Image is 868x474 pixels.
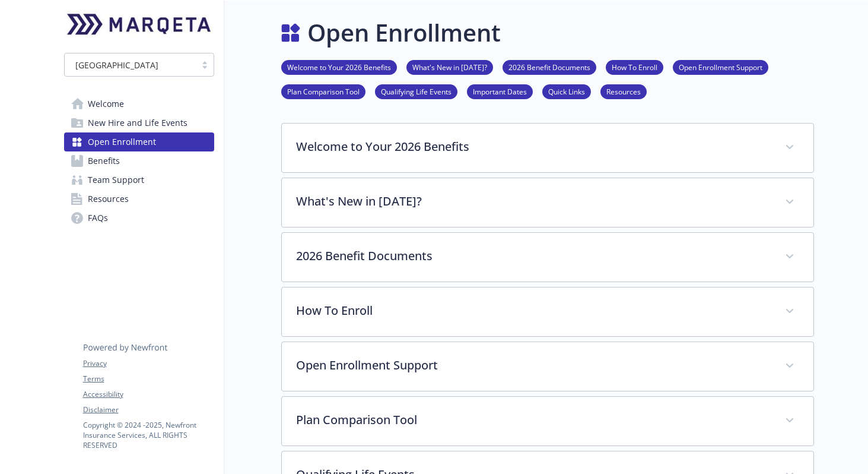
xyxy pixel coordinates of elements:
[282,342,813,391] div: Open Enrollment Support
[282,287,813,336] div: How To Enroll
[83,405,214,415] a: Disclaimer
[307,15,501,50] h1: Open Enrollment
[542,86,591,97] a: Quick Links
[600,86,647,97] a: Resources
[64,113,214,132] a: New Hire and Life Events
[88,170,144,189] span: Team Support
[673,61,768,72] a: Open Enrollment Support
[88,189,129,208] span: Resources
[606,61,663,72] a: How To Enroll
[281,86,365,97] a: Plan Comparison Tool
[503,61,596,72] a: 2026 Benefit Documents
[88,151,120,170] span: Benefits
[83,358,214,369] a: Privacy
[282,124,813,172] div: Welcome to Your 2026 Benefits
[64,170,214,189] a: Team Support
[296,302,771,320] p: How To Enroll
[83,374,214,384] a: Terms
[88,113,187,132] span: New Hire and Life Events
[64,94,214,113] a: Welcome
[282,178,813,227] div: What's New in [DATE]?
[64,151,214,170] a: Benefits
[406,61,493,72] a: What's New in [DATE]?
[296,138,771,156] p: Welcome to Your 2026 Benefits
[282,233,813,282] div: 2026 Benefit Documents
[282,397,813,445] div: Plan Comparison Tool
[88,208,108,227] span: FAQs
[467,86,533,97] a: Important Dates
[296,192,771,210] p: What's New in [DATE]?
[71,59,190,71] span: [GEOGRAPHIC_DATA]
[88,132,156,151] span: Open Enrollment
[281,61,397,72] a: Welcome to Your 2026 Benefits
[64,132,214,151] a: Open Enrollment
[88,94,124,113] span: Welcome
[375,86,457,97] a: Qualifying Life Events
[296,411,771,429] p: Plan Comparison Tool
[83,420,214,450] p: Copyright © 2024 - 2025 , Newfront Insurance Services, ALL RIGHTS RESERVED
[83,389,214,400] a: Accessibility
[296,356,771,374] p: Open Enrollment Support
[64,208,214,227] a: FAQs
[64,189,214,208] a: Resources
[296,247,771,265] p: 2026 Benefit Documents
[75,59,158,71] span: [GEOGRAPHIC_DATA]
